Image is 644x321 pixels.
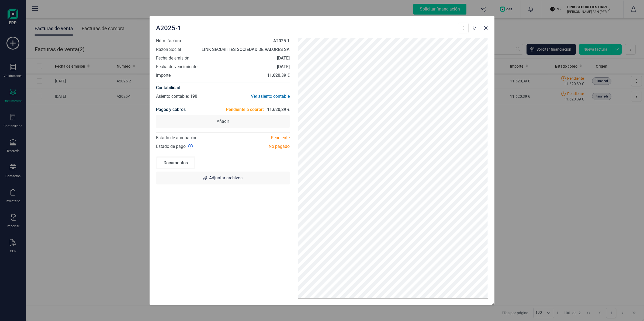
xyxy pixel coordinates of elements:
[156,172,290,184] div: Adjuntar archivos
[156,85,290,91] h4: Contabilidad
[202,47,290,52] strong: LINK SECURITIES SOCIEDAD DE VALORES SA
[273,38,290,43] strong: A2025-1
[217,118,229,125] span: Añadir
[209,175,243,181] span: Adjuntar archivos
[267,73,290,78] strong: 11.620,39 €
[157,158,194,168] div: Documentos
[156,72,171,79] span: Importe
[277,55,290,61] strong: [DATE]
[267,106,290,113] span: 11.620,39 €
[223,93,290,100] div: Ver asiento contable
[156,143,186,150] span: Estado de pago
[223,135,294,141] div: Pendiente
[156,55,189,61] span: Fecha de emisión
[156,135,198,140] span: Estado de aprobación
[156,64,198,70] span: Fecha de vencimiento
[156,94,189,99] span: Asiento contable:
[156,104,186,115] h4: Pagos y cobros
[190,94,197,99] span: 190
[226,106,264,113] span: Pendiente a cobrar:
[156,46,181,53] span: Razón Social
[156,24,181,32] span: A2025-1
[156,38,181,44] span: Núm. factura
[277,64,290,69] strong: [DATE]
[223,143,294,150] div: No pagado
